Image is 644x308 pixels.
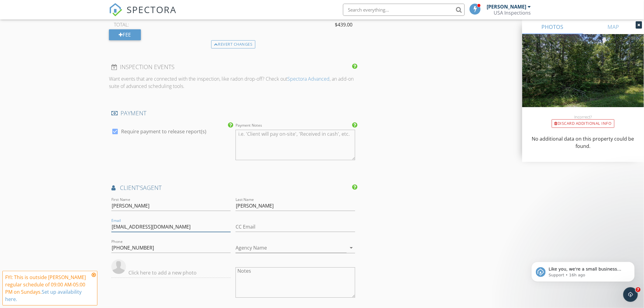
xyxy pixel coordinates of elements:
[236,267,355,298] textarea: Notes
[335,21,353,28] span: $439.00
[552,119,614,128] div: Discard Additional info
[348,244,355,251] i: arrow_drop_down
[623,287,638,302] iframe: Intercom live chat
[111,268,231,278] input: Click here to add a new photo
[111,184,355,192] h4: AGENT
[109,8,177,21] a: SPECTORA
[5,289,82,303] a: Set up availability here.
[287,75,330,82] a: Spectora Advanced
[522,19,583,34] a: PHOTOS
[111,109,355,117] h4: PAYMENT
[211,40,255,49] div: Revert changes
[114,21,129,28] span: TOTAL:
[121,128,206,135] label: Require payment to release report(s)
[26,18,104,53] span: Like you, we're a small business that relies on reviews to grow. If you have a few minutes, we'd ...
[522,249,644,292] iframe: Intercom notifications message
[522,114,644,119] div: Incorrect?
[109,29,141,40] div: Fee
[111,259,126,274] img: default-user-f0147aede5fd5fa78ca7ade42f37bd4542148d508eef1c3d3ea960f66861d68b.jpg
[109,75,358,90] p: Want events that are connected with the inspection, like radon drop-off? Check out , an add-on su...
[522,34,644,122] img: streetview
[109,3,122,16] img: The Best Home Inspection Software - Spectora
[343,4,465,16] input: Search everything...
[26,23,105,29] p: Message from Support, sent 16h ago
[127,3,177,16] span: SPECTORA
[111,63,355,71] h4: INSPECTION EVENTS
[5,274,90,303] div: FYI: This is outside [PERSON_NAME] regular schedule of 09:00 AM-05:00 PM on Sundays.
[487,4,527,10] div: [PERSON_NAME]
[494,10,531,16] div: USA Inspections
[120,184,143,192] span: client's
[530,135,637,150] p: No additional data on this property could be found.
[636,287,641,292] span: 7
[583,19,644,34] a: MAP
